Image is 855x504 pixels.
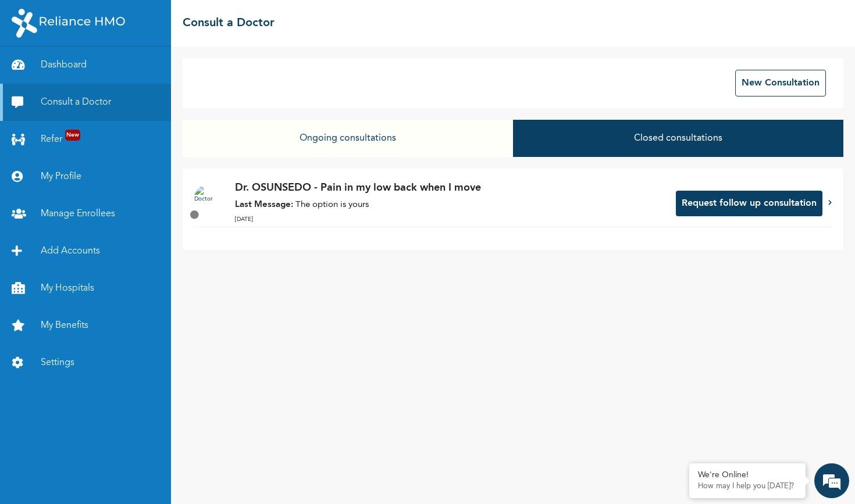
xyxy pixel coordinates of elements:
p: The option is yours [235,199,664,212]
img: RelianceHMO's Logo [12,9,125,38]
img: Doctor [194,185,218,209]
button: New Consultation [735,70,826,96]
div: We're Online! [698,470,797,480]
p: Dr. OSUNSEDO - Pain in my low back when I move [235,180,664,196]
button: Ongoing consultations [183,120,513,157]
button: Closed consultations [513,120,843,157]
h2: Consult a Doctor [183,15,275,32]
span: New [65,130,80,141]
button: Request follow up consultation [676,191,822,216]
strong: Last Message: [235,201,293,209]
p: How may I help you today? [698,482,797,491]
p: [DATE] [235,215,664,224]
